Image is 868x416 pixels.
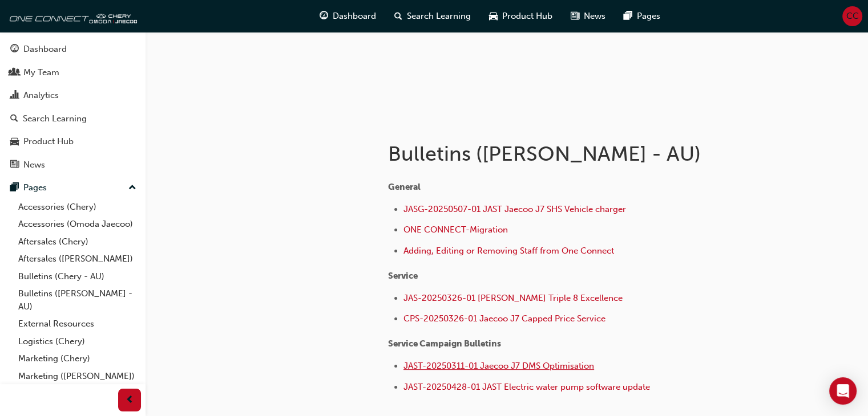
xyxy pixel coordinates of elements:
a: guage-iconDashboard [310,5,385,28]
img: oneconnect [6,5,137,27]
div: News [23,158,45,172]
a: JASG-20250507-01 JAST Jaecoo J7 SHS Vehicle charger [403,204,626,214]
a: JAST-20250428-01 JAST Electric water pump software update [403,382,650,392]
span: car-icon [10,137,19,147]
div: Product Hub [23,135,74,148]
a: Accessories (Chery) [14,198,141,216]
button: Pages [5,177,141,198]
span: prev-icon [126,393,134,407]
a: JAS-20250326-01 [PERSON_NAME] Triple 8 Excellence [403,293,623,303]
a: search-iconSearch Learning [385,5,480,28]
a: Search Learning [5,108,141,129]
a: My Team [5,62,141,83]
span: search-icon [10,114,18,124]
a: Dashboard [5,39,141,60]
a: pages-iconPages [615,5,669,28]
a: Adding, Editing or Removing Staff from One Connect [403,246,614,256]
span: pages-icon [10,183,19,193]
h1: Bulletins ([PERSON_NAME] - AU) [388,141,762,166]
a: Accessories (Omoda Jaecoo) [14,215,141,233]
span: guage-icon [10,44,19,55]
div: My Team [23,66,59,79]
a: Marketing (Chery) [14,350,141,368]
span: pages-icon [624,9,632,23]
span: General [388,182,421,192]
div: Analytics [23,89,59,102]
span: CC [846,10,859,23]
a: Logistics (Chery) [14,333,141,350]
span: people-icon [10,68,19,78]
span: chart-icon [10,91,19,101]
a: news-iconNews [562,5,615,28]
span: Pages [637,10,660,23]
span: news-icon [571,9,579,23]
a: ONE CONNECT-Migration [403,225,508,235]
a: External Resources [14,315,141,333]
a: Product Hub [5,131,141,152]
a: News [5,154,141,176]
a: Aftersales (Chery) [14,233,141,251]
span: Service [388,271,418,281]
span: Product Hub [502,10,552,23]
span: up-icon [128,181,136,195]
span: Service Campaign Bulletins [388,338,501,349]
div: Pages [23,181,47,194]
div: Open Intercom Messenger [829,377,857,405]
span: Search Learning [407,10,471,23]
a: Analytics [5,85,141,106]
a: car-iconProduct Hub [480,5,562,28]
span: News [584,10,605,23]
a: CPS-20250326-01 Jaecoo J7 Capped Price Service [403,313,605,324]
div: Dashboard [23,43,67,56]
span: Dashboard [333,10,376,23]
button: DashboardMy TeamAnalyticsSearch LearningProduct HubNews [5,36,141,177]
button: CC [842,6,862,26]
a: JAST-20250311-01 Jaecoo J7 DMS Optimisation [403,361,594,371]
a: Bulletins ([PERSON_NAME] - AU) [14,285,141,315]
span: car-icon [489,9,498,23]
span: search-icon [394,9,402,23]
span: news-icon [10,160,19,170]
span: guage-icon [320,9,328,23]
a: Bulletins (Chery - AU) [14,268,141,286]
div: Search Learning [23,112,87,125]
a: Marketing ([PERSON_NAME]) [14,368,141,385]
a: Aftersales ([PERSON_NAME]) [14,250,141,268]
